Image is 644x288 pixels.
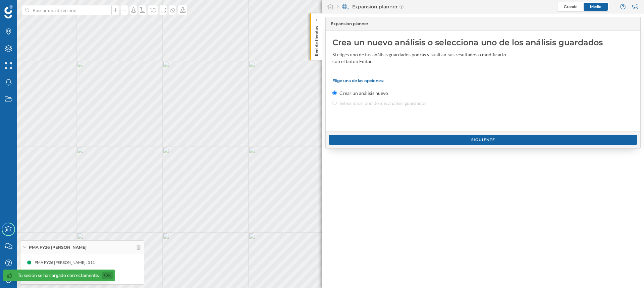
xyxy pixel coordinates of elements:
div: Si eliges uno de tus análisis guardados podrás visualizar sus resultados o modificarlo con el bot... [332,51,507,65]
div: Expansion planner [337,3,404,10]
div: Crea un nuevo análisis o selecciona uno de los análisis guardados [332,37,634,48]
span: PMA FY26 [PERSON_NAME] [29,244,87,250]
span: Grande [564,4,577,9]
p: Red de tiendas [313,23,320,56]
a: Ok [102,272,113,279]
label: Crear un análisis nuevo [339,90,388,97]
span: Soporte [13,5,37,11]
span: PMA FY26 [PERSON_NAME] : 511 [35,259,95,266]
img: Geoblink Logo [4,5,13,18]
p: Elige una de las opciones: [332,78,634,83]
img: search-areas.svg [342,3,349,10]
span: Expansion planner [331,21,368,27]
div: Tu sesión se ha cargado correctamente. [18,272,99,279]
span: Medio [590,4,601,9]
